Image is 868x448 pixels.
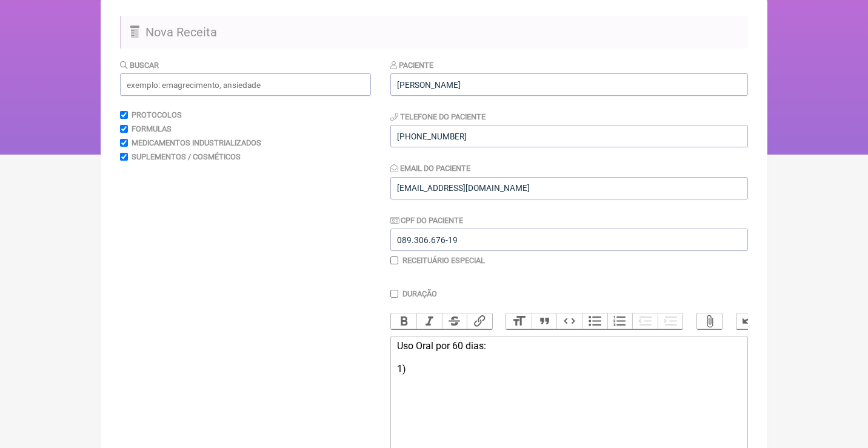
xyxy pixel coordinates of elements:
[582,313,607,329] button: Bullets
[658,313,683,329] button: Increase Level
[132,124,172,133] label: Formulas
[532,313,557,329] button: Quote
[402,289,437,298] label: Duração
[132,110,182,119] label: Protocolos
[120,16,748,48] h2: Nova Receita
[120,61,159,70] label: Buscar
[120,73,371,96] input: exemplo: emagrecimento, ansiedade
[397,340,741,375] div: Uso Oral por 60 dias: 1)
[506,313,532,329] button: Heading
[467,313,492,329] button: Link
[442,313,467,329] button: Strikethrough
[416,313,442,329] button: Italic
[402,256,485,265] label: Receituário Especial
[556,313,582,329] button: Code
[390,216,463,225] label: CPF do Paciente
[607,313,633,329] button: Numbers
[391,313,416,329] button: Bold
[390,164,470,173] label: Email do Paciente
[697,313,723,329] button: Attach Files
[390,61,433,70] label: Paciente
[132,138,261,147] label: Medicamentos Industrializados
[632,313,658,329] button: Decrease Level
[736,313,762,329] button: Undo
[132,152,241,161] label: Suplementos / Cosméticos
[390,112,486,121] label: Telefone do Paciente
